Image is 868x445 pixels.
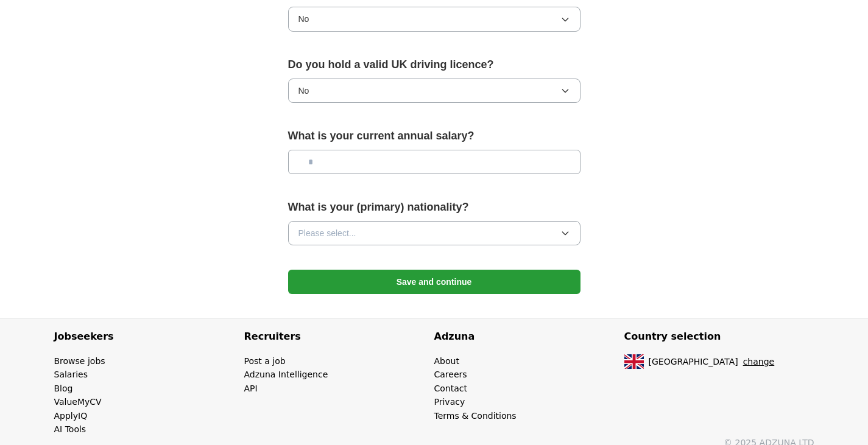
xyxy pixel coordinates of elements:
[54,424,86,434] a: AI Tools
[54,384,73,393] a: Blog
[288,127,580,145] label: What is your current annual salary?
[434,397,465,407] a: Privacy
[298,226,356,240] span: Please select...
[244,356,286,366] a: Post a job
[298,84,309,97] span: No
[54,411,88,421] a: ApplyIQ
[743,355,775,368] button: change
[649,355,738,368] span: [GEOGRAPHIC_DATA]
[54,356,105,366] a: Browse jobs
[244,384,258,393] a: API
[288,79,580,103] button: No
[434,384,467,393] a: Contact
[288,7,580,31] button: No
[434,356,459,366] a: About
[244,370,328,379] a: Adzuna Intelligence
[298,12,309,26] span: No
[54,370,88,379] a: Salaries
[434,411,517,421] a: Terms & Conditions
[288,198,580,216] label: What is your (primary) nationality?
[54,397,102,407] a: ValueMyCV
[288,56,580,74] label: Do you hold a valid UK driving licence?
[624,354,644,369] img: UK flag
[434,370,467,379] a: Careers
[288,221,580,245] button: Please select...
[288,270,580,294] button: Save and continue
[624,319,814,354] h4: Country selection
